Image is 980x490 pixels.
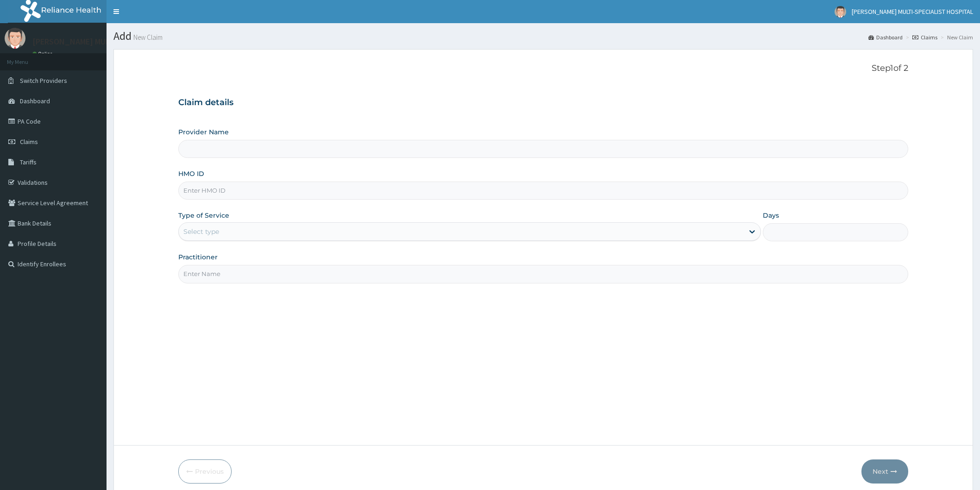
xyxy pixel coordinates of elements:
label: Provider Name [178,127,229,137]
span: Switch Providers [20,76,67,85]
label: HMO ID [178,169,204,178]
span: Dashboard [20,97,50,105]
a: Dashboard [868,33,903,41]
li: New Claim [938,33,973,41]
h3: Claim details [178,98,908,108]
h1: Add [113,30,973,42]
span: Tariffs [20,158,37,166]
p: Step 1 of 2 [178,63,908,74]
input: Enter Name [178,265,908,283]
div: Select type [183,227,219,236]
button: Previous [178,459,232,484]
input: Enter HMO ID [178,182,908,200]
img: User Image [5,28,25,49]
button: Next [861,459,908,484]
label: Days [763,211,779,220]
small: New Claim [132,34,163,41]
span: Claims [20,138,38,146]
a: Claims [912,33,937,41]
label: Practitioner [178,252,218,262]
img: User Image [835,6,846,18]
span: [PERSON_NAME] MULTI-SPECIALIST HOSPITAL [852,7,973,16]
label: Type of Service [178,211,229,220]
a: Online [32,50,55,57]
p: [PERSON_NAME] MULTI-SPECIALIST HOSPITAL [32,38,198,46]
